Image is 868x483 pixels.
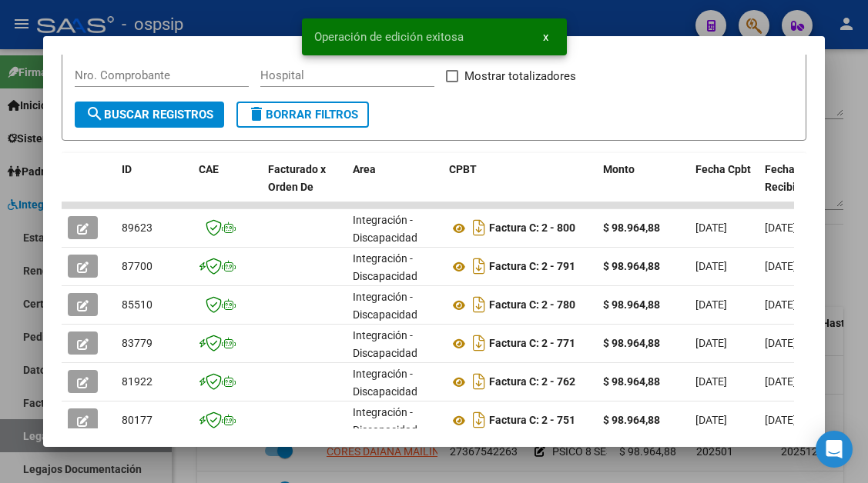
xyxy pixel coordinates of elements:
mat-icon: delete [247,105,266,123]
datatable-header-cell: CPBT [443,153,597,221]
button: Buscar Registros [75,102,224,128]
strong: Factura C: 2 - 771 [489,338,575,350]
i: Descargar documento [469,408,489,432]
datatable-header-cell: Fecha Recibido [759,153,828,221]
strong: $ 98.964,88 [603,298,660,311]
i: Descargar documento [469,292,489,317]
span: CAE [199,163,219,175]
span: Integración - Discapacidad [353,214,417,244]
span: Fecha Cpbt [695,163,751,175]
span: [DATE] [765,222,796,234]
datatable-header-cell: Facturado x Orden De [262,153,347,221]
span: Facturado x Orden De [268,163,326,193]
span: Integración - Discapacidad [353,368,417,398]
strong: Factura C: 2 - 780 [489,299,575,311]
i: Descargar documento [469,369,489,394]
span: [DATE] [695,375,727,388]
span: 80177 [122,414,152,426]
span: [DATE] [695,414,727,426]
datatable-header-cell: CAE [193,153,262,221]
span: [DATE] [765,298,796,311]
span: 81922 [122,375,152,388]
strong: $ 98.964,88 [603,414,660,426]
span: Buscar Registros [85,108,213,122]
span: Mostrar totalizadores [464,67,576,85]
div: Open Intercom Messenger [816,431,853,468]
i: Descargar documento [469,331,489,355]
span: Integración - Discapacidad [353,329,417,359]
strong: $ 98.964,88 [603,337,660,349]
span: Integración - Discapacidad [353,406,417,436]
strong: Factura C: 2 - 751 [489,415,575,427]
strong: Factura C: 2 - 762 [489,376,575,388]
button: Borrar Filtros [236,102,369,128]
span: 89623 [122,222,152,234]
strong: Factura C: 2 - 791 [489,261,575,273]
span: CPBT [449,163,477,175]
i: Descargar documento [469,215,489,240]
span: [DATE] [765,375,796,388]
datatable-header-cell: ID [116,153,193,221]
span: Monto [603,163,635,175]
span: [DATE] [765,260,796,272]
span: 87700 [122,260,152,272]
strong: Factura C: 2 - 800 [489,222,575,235]
span: [DATE] [695,260,727,272]
span: ID [122,163,132,175]
span: Fecha Recibido [765,163,808,193]
span: [DATE] [765,337,796,349]
span: Operación de edición exitosa [314,29,464,45]
span: Borrar Filtros [247,108,358,122]
span: [DATE] [695,222,727,234]
span: [DATE] [765,414,796,426]
span: Integración - Discapacidad [353,252,417,282]
span: Area [353,163,376,175]
datatable-header-cell: Monto [597,153,689,221]
span: 85510 [122,298,152,311]
span: x [543,30,548,44]
strong: $ 98.964,88 [603,375,660,388]
span: [DATE] [695,337,727,349]
button: x [531,23,561,51]
mat-icon: search [85,105,104,123]
i: Descargar documento [469,254,489,278]
span: [DATE] [695,298,727,311]
span: Integración - Discapacidad [353,291,417,321]
datatable-header-cell: Area [347,153,443,221]
datatable-header-cell: Fecha Cpbt [689,153,759,221]
strong: $ 98.964,88 [603,260,660,272]
strong: $ 98.964,88 [603,222,660,234]
span: 83779 [122,337,152,349]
